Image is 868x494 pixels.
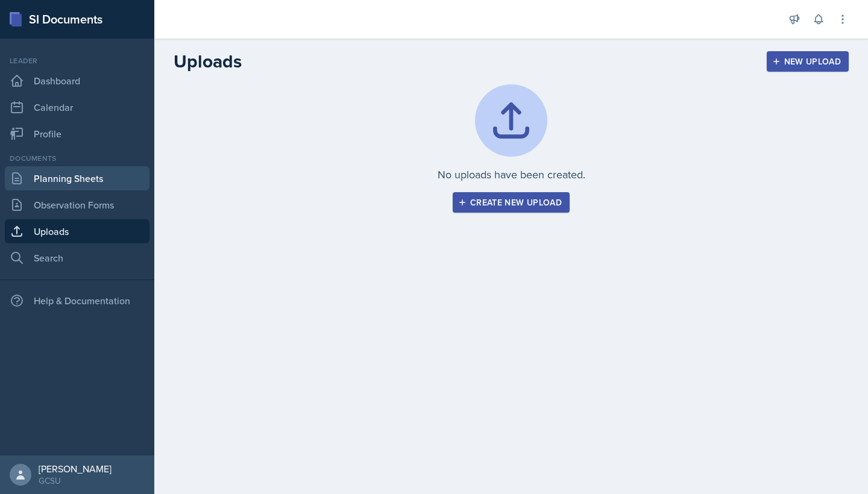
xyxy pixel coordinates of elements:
[775,57,841,66] div: New Upload
[174,51,242,72] h2: Uploads
[5,246,149,270] a: Search
[5,122,149,146] a: Profile
[5,55,149,66] div: Leader
[5,166,149,190] a: Planning Sheets
[39,463,112,475] div: [PERSON_NAME]
[767,51,849,72] button: New Upload
[5,219,149,243] a: Uploads
[453,192,570,213] button: Create new upload
[5,193,149,217] a: Observation Forms
[5,289,149,313] div: Help & Documentation
[5,69,149,93] a: Dashboard
[461,198,562,207] div: Create new upload
[438,166,585,183] p: No uploads have been created.
[39,475,112,487] div: GCSU
[5,153,149,164] div: Documents
[5,95,149,119] a: Calendar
